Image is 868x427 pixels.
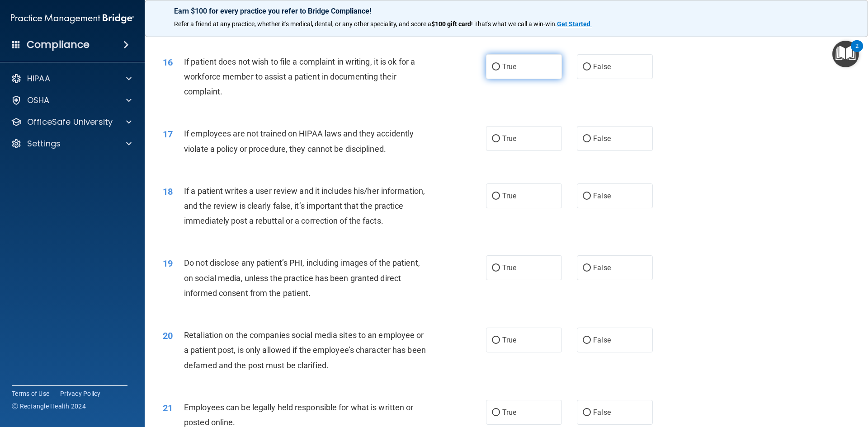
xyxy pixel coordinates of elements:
span: True [502,62,516,71]
span: 16 [163,57,173,68]
span: False [593,134,611,143]
input: True [492,136,500,142]
button: Open Resource Center, 2 new notifications [832,41,859,67]
input: True [492,193,500,200]
input: True [492,409,500,416]
span: False [593,263,611,272]
span: True [502,192,516,200]
span: ! That's what we call a win-win. [471,20,557,28]
a: OfficeSafe University [11,117,132,127]
span: True [502,336,516,344]
a: Terms of Use [12,389,49,398]
span: If employees are not trained on HIPAA laws and they accidently violate a policy or procedure, the... [184,129,414,153]
span: True [502,408,516,417]
span: Do not disclose any patient’s PHI, including images of the patient, on social media, unless the p... [184,258,420,297]
span: False [593,408,611,417]
span: True [502,134,516,143]
span: 20 [163,330,173,341]
span: Ⓒ Rectangle Health 2024 [12,402,86,411]
span: 19 [163,258,173,269]
span: False [593,62,611,71]
input: True [492,265,500,272]
span: True [502,263,516,272]
input: False [583,409,591,416]
img: PMB logo [11,9,134,28]
p: Settings [27,138,61,149]
input: True [492,337,500,344]
p: OfficeSafe University [27,117,113,127]
p: HIPAA [27,73,50,84]
div: 2 [855,46,859,58]
strong: Get Started [557,20,590,28]
span: 18 [163,186,173,197]
span: Refer a friend at any practice, whether it's medical, dental, or any other speciality, and score a [174,20,431,28]
input: False [583,265,591,272]
strong: $100 gift card [431,20,471,28]
input: False [583,64,591,70]
a: Settings [11,138,132,149]
span: Retaliation on the companies social media sites to an employee or a patient post, is only allowed... [184,330,426,370]
span: 17 [163,129,173,140]
input: False [583,337,591,344]
a: HIPAA [11,73,132,84]
span: False [593,192,611,200]
input: True [492,64,500,70]
span: Employees can be legally held responsible for what is written or posted online. [184,403,413,427]
span: False [593,336,611,344]
p: Earn $100 for every practice you refer to Bridge Compliance! [174,7,839,15]
span: If patient does not wish to file a complaint in writing, it is ok for a workforce member to assis... [184,57,415,96]
span: If a patient writes a user review and it includes his/her information, and the review is clearly ... [184,186,425,225]
p: OSHA [27,95,50,106]
a: Get Started [557,20,592,28]
a: OSHA [11,95,132,106]
input: False [583,193,591,200]
input: False [583,136,591,142]
a: Privacy Policy [60,389,101,398]
h4: Compliance [27,38,90,51]
span: 21 [163,403,173,413]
